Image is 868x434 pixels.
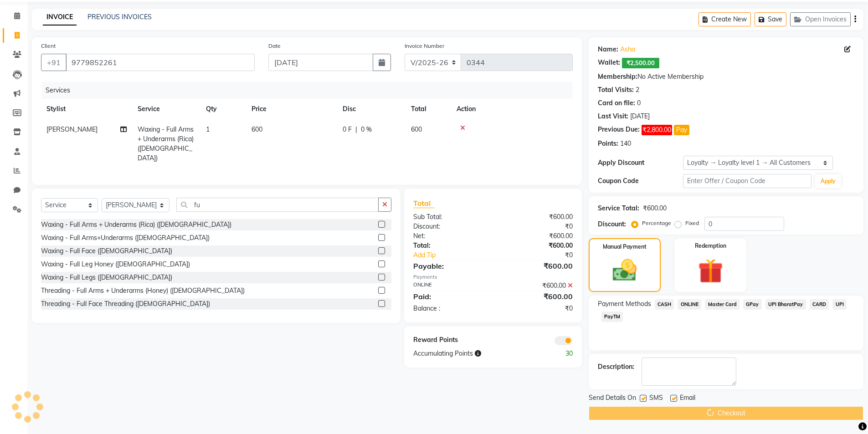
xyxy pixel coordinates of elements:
input: Search or Scan [176,198,379,212]
span: ONLINE [678,299,701,310]
div: ₹600.00 [493,241,580,250]
div: Waxing - Full Arms+Underarms ([DEMOGRAPHIC_DATA]) [41,233,210,243]
div: [DATE] [630,112,650,121]
div: No Active Membership [598,72,854,82]
div: Membership: [598,72,637,82]
span: UPI BharatPay [765,299,806,310]
div: ₹0 [508,250,580,260]
div: ₹600.00 [493,291,580,302]
a: Asha [620,45,635,54]
span: ₹2,800.00 [642,125,672,135]
span: Send Details On [589,393,636,404]
th: Disc [337,99,406,119]
th: Price [246,99,337,119]
img: _cash.svg [605,256,644,284]
span: 0 F [343,125,352,134]
span: [PERSON_NAME] [46,125,98,133]
th: Total [406,99,451,119]
a: INVOICE [43,9,77,26]
th: Action [451,99,573,119]
img: _gift.svg [690,255,731,286]
label: Date [268,42,281,50]
span: 600 [252,125,262,133]
label: Client [41,42,56,50]
th: Qty [200,99,246,119]
span: 600 [411,125,422,133]
div: Name: [598,45,618,54]
div: Waxing - Full Face ([DEMOGRAPHIC_DATA]) [41,246,172,256]
div: Net: [406,231,493,241]
button: Save [755,12,786,26]
div: ₹600.00 [643,204,667,213]
th: Stylist [41,99,132,119]
div: Last Visit: [598,112,628,121]
div: ₹600.00 [493,260,580,271]
input: Search by Name/Mobile/Email/Code [66,54,255,71]
div: Coupon Code [598,176,683,186]
div: Total Visits: [598,85,634,95]
span: SMS [649,393,663,404]
span: Total [413,199,434,208]
div: Waxing - Full Legs ([DEMOGRAPHIC_DATA]) [41,273,172,282]
span: Email [680,393,695,404]
span: ₹2,500.00 [622,58,659,68]
div: Points: [598,139,618,148]
div: Accumulating Points [406,349,536,358]
div: ONLINE [406,281,493,291]
div: Sub Total: [406,212,493,222]
span: CARD [810,299,829,310]
div: Payments [413,273,572,281]
label: Manual Payment [603,243,647,251]
div: Card on file: [598,98,635,108]
span: GPay [743,299,762,310]
label: Redemption [695,242,726,250]
span: | [355,125,357,134]
div: Discount: [598,220,626,229]
div: Wallet: [598,58,620,68]
button: Create New [699,12,751,26]
span: CASH [655,299,674,310]
div: 30 [536,349,580,358]
div: Paid: [406,291,493,302]
div: Waxing - Full Arms + Underarms (Rica) ([DEMOGRAPHIC_DATA]) [41,220,231,230]
label: Invoice Number [405,42,444,50]
button: Apply [815,174,841,188]
a: PREVIOUS INVOICES [87,13,152,21]
button: Open Invoices [790,12,851,26]
div: Description: [598,362,634,372]
div: ₹600.00 [493,231,580,241]
div: ₹0 [493,304,580,313]
div: Threading - Full Face Threading ([DEMOGRAPHIC_DATA]) [41,299,210,309]
label: Fixed [685,219,699,227]
span: 1 [206,125,210,133]
th: Service [132,99,200,119]
span: 0 % [361,125,372,134]
span: Payment Methods [598,299,651,309]
div: Previous Due: [598,125,640,135]
div: Balance : [406,304,493,313]
div: ₹600.00 [493,281,580,291]
button: Pay [674,125,689,135]
div: Services [42,82,580,99]
span: PayTM [601,311,623,322]
button: +91 [41,54,67,71]
div: Discount: [406,222,493,231]
span: UPI [832,299,847,310]
div: 2 [636,85,639,95]
div: Payable: [406,260,493,271]
div: Threading - Full Arms + Underarms (Honey) ([DEMOGRAPHIC_DATA]) [41,286,245,296]
div: Reward Points [406,335,493,345]
div: Service Total: [598,204,639,213]
label: Percentage [642,219,671,227]
div: Apply Discount [598,158,683,168]
input: Enter Offer / Coupon Code [683,174,812,188]
div: Total: [406,241,493,250]
a: Add Tip [406,250,507,260]
div: Waxing - Full Leg Honey ([DEMOGRAPHIC_DATA]) [41,260,190,269]
div: ₹0 [493,222,580,231]
div: 140 [620,139,631,148]
div: 0 [637,98,641,108]
span: Master Card [705,299,740,310]
div: ₹600.00 [493,212,580,222]
span: Waxing - Full Arms + Underarms (Rica) ([DEMOGRAPHIC_DATA]) [138,125,194,162]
